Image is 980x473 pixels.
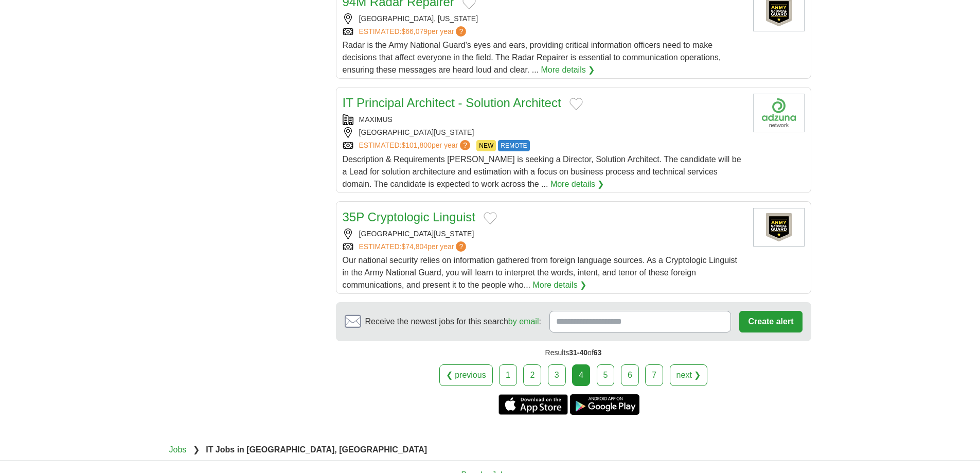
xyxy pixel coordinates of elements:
a: IT Principal Architect - Solution Architect [343,96,561,110]
span: REMOTE [498,140,529,151]
a: More details ❯ [550,178,604,190]
img: Company logo [753,208,805,247]
div: MAXIMUS [343,114,745,125]
span: $74,804 [401,242,427,251]
span: ? [456,241,466,252]
span: Radar is the Army National Guard's eyes and ears, providing critical information officers need to... [343,41,721,74]
span: Receive the newest jobs for this search : [365,316,541,328]
span: 63 [594,348,602,357]
button: Create alert [739,311,802,332]
div: [GEOGRAPHIC_DATA][US_STATE] [343,229,745,239]
a: 3 [548,364,566,386]
strong: IT Jobs in [GEOGRAPHIC_DATA], [GEOGRAPHIC_DATA] [206,445,427,454]
a: 5 [597,364,615,386]
a: ❮ previous [439,364,493,386]
span: Description & Requirements [PERSON_NAME] is seeking a Director, Solution Architect. The candidate... [343,155,741,188]
span: NEW [476,140,496,151]
a: More details ❯ [541,64,595,76]
div: [GEOGRAPHIC_DATA][US_STATE] [343,127,745,138]
div: 4 [572,364,590,386]
a: 1 [499,364,517,386]
span: ? [460,140,470,150]
button: Add to favorite jobs [484,212,497,224]
span: $66,079 [401,27,427,36]
a: next ❯ [670,364,708,386]
div: [GEOGRAPHIC_DATA], [US_STATE] [343,13,745,24]
img: Company logo [753,94,805,132]
a: ESTIMATED:$74,804per year? [359,241,469,252]
a: ESTIMATED:$101,800per year? [359,140,473,151]
span: ❯ [193,445,200,454]
a: Jobs [169,445,187,454]
a: 7 [645,364,663,386]
a: ESTIMATED:$66,079per year? [359,26,469,37]
a: by email [508,317,539,326]
button: Add to favorite jobs [569,98,583,110]
a: Get the Android app [570,394,639,415]
span: ? [456,26,466,37]
a: Get the iPhone app [498,394,568,415]
a: 6 [621,364,639,386]
div: Results of [336,341,811,364]
a: 2 [523,364,541,386]
span: 31-40 [569,348,587,357]
a: More details ❯ [533,279,587,291]
span: Our national security relies on information gathered from foreign language sources. As a Cryptolo... [343,256,738,289]
a: 35P Cryptologic Linguist [343,210,475,224]
span: $101,800 [401,141,431,149]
